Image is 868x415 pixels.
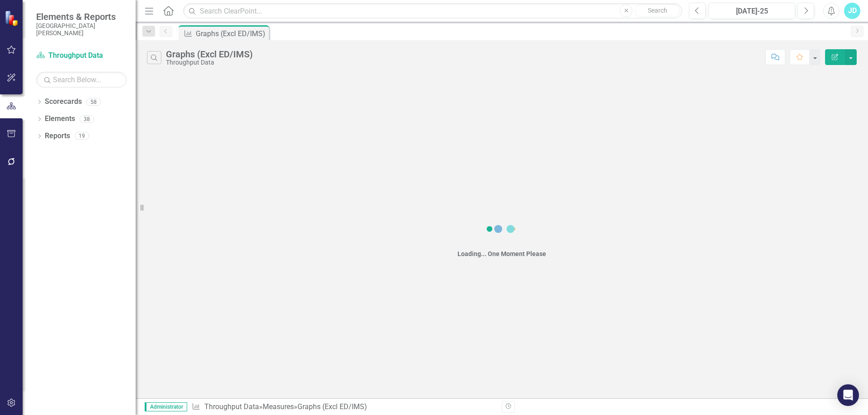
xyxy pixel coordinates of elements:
[458,249,546,258] div: Loading... One Moment Please
[36,51,127,61] a: Throughput Data
[86,98,101,106] div: 58
[45,97,82,107] a: Scorecards
[196,28,267,39] div: Graphs (Excl ED/IMS)
[145,402,187,411] span: Administrator
[166,59,253,66] div: Throughput Data
[166,49,253,59] div: Graphs (Excl ED/IMS)
[204,402,259,411] a: Throughput Data
[635,5,680,17] button: Search
[75,132,89,140] div: 19
[183,3,682,19] input: Search ClearPoint...
[36,11,127,22] span: Elements & Reports
[648,7,667,14] span: Search
[36,22,127,37] small: [GEOGRAPHIC_DATA][PERSON_NAME]
[263,402,294,411] a: Measures
[708,3,795,19] button: [DATE]-25
[844,3,860,19] button: JD
[837,384,859,406] div: Open Intercom Messenger
[80,115,94,123] div: 38
[45,114,75,124] a: Elements
[297,402,367,411] div: Graphs (Excl ED/IMS)
[36,72,127,88] input: Search Below...
[712,6,792,17] div: [DATE]-25
[5,10,20,26] img: ClearPoint Strategy
[45,131,70,141] a: Reports
[192,402,495,412] div: » »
